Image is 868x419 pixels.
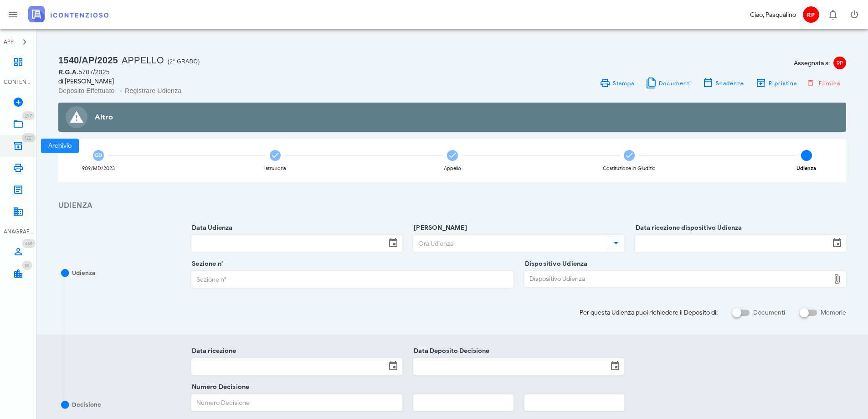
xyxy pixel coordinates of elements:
[801,150,812,161] span: 5
[794,58,830,68] span: Assegnata a:
[414,236,606,251] input: Ora Udienza
[612,80,635,87] span: Stampa
[25,113,32,119] span: 297
[192,272,513,287] input: Sezione n°
[122,55,164,65] span: Appello
[697,77,750,89] button: Scadenze
[640,77,697,89] button: Documenti
[580,308,718,317] span: Per questa Udienza puoi richiedere il Deposito di:
[22,111,35,120] span: Distintivo
[28,6,108,22] img: logo-text-2x.png
[768,80,797,87] span: Ripristina
[82,166,115,171] div: 909/MD/2023
[95,113,113,122] strong: Altro
[58,67,447,77] div: 5707/2025
[444,166,461,171] div: Appello
[808,79,841,87] span: Elimina
[189,259,224,269] label: Sezione n°
[72,400,101,409] div: Decisione
[264,166,286,171] div: Istruttoria
[192,395,402,410] input: Numero Decisione
[800,4,822,26] button: RP
[58,200,846,212] h3: Udienza
[594,77,640,89] a: Stampa
[750,10,796,20] div: Ciao, Pasqualino
[525,272,830,286] div: Dispositivo Udienza
[25,135,33,141] span: 1221
[168,58,200,65] span: (2° Grado)
[833,57,846,69] span: RP
[803,77,846,89] button: Elimina
[658,80,691,87] span: Documenti
[603,166,656,171] div: Costituzione in Giudizio
[750,77,803,89] button: Ripristina
[4,228,33,236] div: ANAGRAFICA
[22,239,36,248] span: Distintivo
[22,133,36,142] span: Distintivo
[58,68,78,76] span: R.G.A.
[72,269,95,278] div: Udienza
[796,166,816,171] div: Udienza
[22,261,32,270] span: Distintivo
[4,78,33,86] div: CONTENZIOSO
[715,80,745,87] span: Scadenze
[58,86,447,95] div: Deposito Effettuato → Registrare Udienza
[821,308,846,317] label: Memorie
[58,55,118,65] span: 1540/AP/2025
[522,259,588,269] label: Dispositivo Udienza
[25,263,30,269] span: 35
[822,4,843,26] button: Distintivo
[25,241,33,247] span: 465
[189,383,249,392] label: Numero Decisione
[58,77,447,86] div: di [PERSON_NAME]
[411,223,467,233] label: [PERSON_NAME]
[803,6,819,23] span: RP
[753,308,785,317] label: Documenti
